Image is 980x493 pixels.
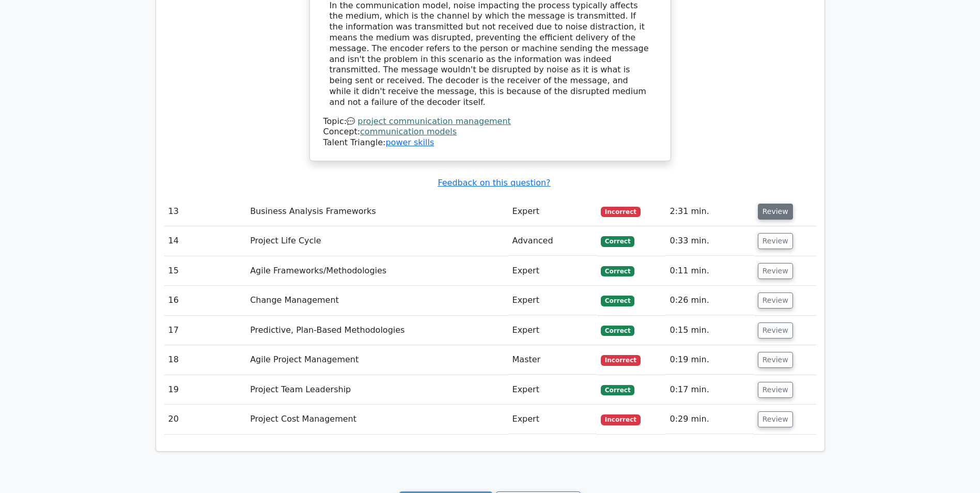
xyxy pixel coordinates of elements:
[508,345,597,375] td: Master
[323,127,657,137] div: Concept:
[601,296,634,306] span: Correct
[323,116,657,148] div: Talent Triangle:
[164,286,246,315] td: 16
[164,375,246,405] td: 19
[758,382,793,398] button: Review
[164,316,246,345] td: 17
[508,286,597,315] td: Expert
[665,375,753,405] td: 0:17 min.
[601,385,634,395] span: Correct
[164,226,246,256] td: 14
[601,236,634,246] span: Correct
[758,292,793,309] button: Review
[246,316,508,345] td: Predictive, Plan-Based Methodologies
[246,345,508,375] td: Agile Project Management
[758,263,793,279] button: Review
[246,375,508,405] td: Project Team Leadership
[601,266,634,276] span: Correct
[246,256,508,286] td: Agile Frameworks/Methodologies
[758,352,793,368] button: Review
[357,116,511,126] a: project communication management
[665,226,753,256] td: 0:33 min.
[246,286,508,315] td: Change Management
[665,405,753,434] td: 0:29 min.
[601,414,641,425] span: Incorrect
[508,197,597,226] td: Expert
[323,116,657,127] div: Topic:
[508,405,597,434] td: Expert
[164,345,246,375] td: 18
[508,316,597,345] td: Expert
[758,411,793,427] button: Review
[508,226,597,256] td: Advanced
[508,375,597,405] td: Expert
[665,316,753,345] td: 0:15 min.
[330,1,651,108] div: In the communication model, noise impacting the process typically affects the medium, which is th...
[665,256,753,286] td: 0:11 min.
[164,405,246,434] td: 20
[360,127,457,136] a: communication models
[665,345,753,375] td: 0:19 min.
[246,197,508,226] td: Business Analysis Frameworks
[758,322,793,338] button: Review
[438,178,550,188] a: Feedback on this question?
[601,326,634,336] span: Correct
[665,197,753,226] td: 2:31 min.
[246,226,508,256] td: Project Life Cycle
[601,355,641,365] span: Incorrect
[246,405,508,434] td: Project Cost Management
[758,233,793,249] button: Review
[508,256,597,286] td: Expert
[164,256,246,286] td: 15
[601,207,641,217] span: Incorrect
[665,286,753,315] td: 0:26 min.
[385,137,434,147] a: power skills
[758,204,793,220] button: Review
[164,197,246,226] td: 13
